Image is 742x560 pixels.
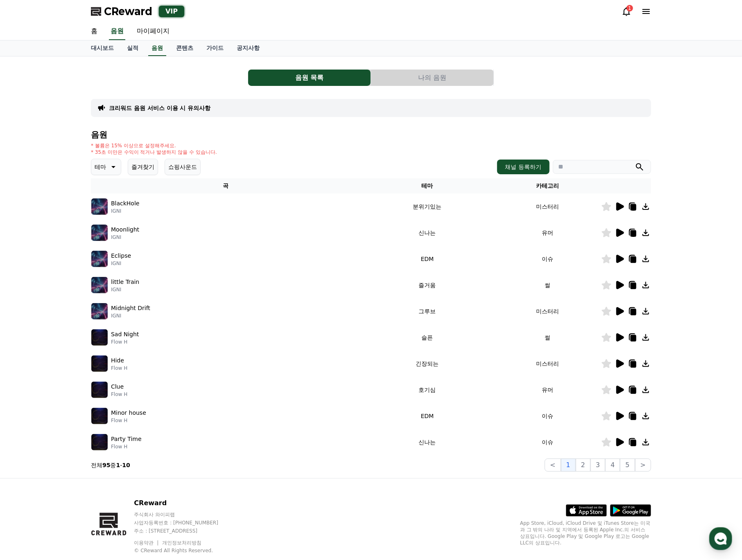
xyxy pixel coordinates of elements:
[91,434,108,450] img: music
[111,365,127,371] p: Flow H
[91,303,108,319] img: music
[111,252,131,260] p: Eclipse
[111,356,124,365] p: Hide
[494,220,601,246] td: 유머
[590,459,605,472] button: 3
[91,277,108,293] img: music
[165,159,201,175] button: 쇼핑사운드
[494,403,601,429] td: 이슈
[84,40,120,56] a: 대시보드
[494,351,601,377] td: 미스터리
[248,70,371,86] button: 음원 목록
[494,298,601,324] td: 미스터리
[627,5,633,11] div: 1
[111,409,146,417] p: Minor house
[494,178,601,193] th: 카테고리
[605,459,620,472] button: 4
[54,259,106,280] a: 대화
[497,160,550,174] button: 채널 등록하기
[109,104,210,112] a: 크리워드 음원 서비스 이용 시 유의사항
[111,417,146,424] p: Flow H
[134,511,234,518] p: 주식회사 와이피랩
[109,23,125,40] a: 음원
[91,355,108,372] img: music
[494,429,601,455] td: 이슈
[106,259,157,280] a: 설정
[111,382,124,391] p: Clue
[111,339,139,345] p: Flow H
[91,142,217,149] p: * 볼륨은 15% 이상으로 설정해주세요.
[361,429,494,455] td: 신나는
[91,178,361,193] th: 곡
[128,159,158,175] button: 즐겨찾기
[91,408,108,424] img: music
[148,40,166,56] a: 음원
[111,391,127,398] p: Flow H
[111,330,139,339] p: Sad Night
[494,272,601,298] td: 썰
[91,251,108,267] img: music
[91,149,217,155] p: * 35초 미만은 수익이 적거나 발생하지 않을 수 있습니다.
[111,435,142,443] p: Party Time
[371,70,493,86] button: 나의 음원
[545,459,561,472] button: <
[91,198,108,215] img: music
[111,443,142,450] p: Flow H
[26,272,31,278] span: 홈
[361,193,494,220] td: 분위기있는
[361,178,494,193] th: 테마
[134,520,234,526] p: 사업자등록번호 : [PHONE_NUMBER]
[361,272,494,298] td: 즐거움
[111,234,139,241] p: IGNI
[230,40,266,56] a: 공지사항
[361,351,494,377] td: 긴장되는
[361,246,494,272] td: EDM
[91,159,121,175] button: 테마
[91,329,108,346] img: music
[111,304,150,313] p: Midnight Drift
[494,193,601,220] td: 미스터리
[91,225,108,241] img: music
[576,459,590,472] button: 2
[120,40,145,56] a: 실적
[111,199,139,208] p: BlackHole
[91,461,130,469] p: 전체 중 -
[111,313,150,319] p: IGNI
[361,403,494,429] td: EDM
[91,382,108,398] img: music
[111,208,139,214] p: IGNI
[91,5,152,18] a: CReward
[494,324,601,351] td: 썰
[361,298,494,324] td: 그루브
[170,40,200,56] a: 콘텐츠
[111,260,131,267] p: IGNI
[84,23,104,40] a: 홈
[159,6,184,17] div: VIP
[361,220,494,246] td: 신나는
[2,259,54,280] a: 홈
[102,462,110,468] strong: 95
[622,7,631,16] a: 1
[134,540,160,546] a: 이용약관
[111,225,139,234] p: Moonlight
[134,498,234,508] p: CReward
[111,286,139,293] p: IGNI
[620,459,635,472] button: 5
[127,272,136,278] span: 설정
[494,246,601,272] td: 이슈
[561,459,576,472] button: 1
[200,40,230,56] a: 가이드
[635,459,651,472] button: >
[134,547,234,554] p: © CReward All Rights Reserved.
[162,540,201,546] a: 개인정보처리방침
[248,70,371,86] a: 음원 목록
[95,161,106,173] p: 테마
[361,377,494,403] td: 호기심
[91,130,651,139] h4: 음원
[75,272,85,279] span: 대화
[122,462,130,468] strong: 10
[361,324,494,351] td: 슬픈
